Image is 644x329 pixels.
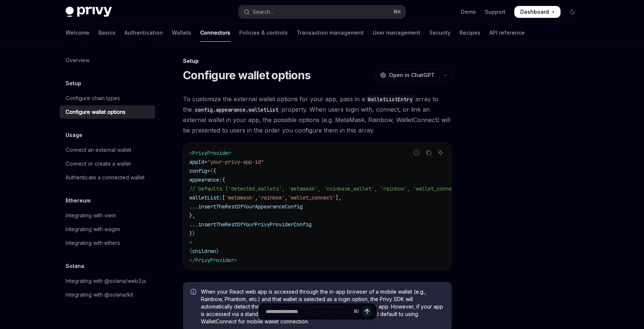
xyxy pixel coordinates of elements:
span: config [189,167,207,174]
a: Dashboard [514,6,561,18]
div: Authenticate a connected wallet [66,173,145,182]
div: Connect or create a wallet [66,159,131,168]
a: Integrating with ethers [60,236,155,250]
a: Configure chain types [60,92,155,105]
button: Report incorrect code [412,148,422,157]
span: > [234,257,237,263]
a: Integrating with viem [60,209,155,222]
span: Dashboard [520,8,549,16]
span: Open in ChatGPT [389,71,435,79]
a: Integrating with @solana/kit [60,288,155,301]
a: User management [373,24,420,42]
input: Ask a question... [266,303,350,320]
div: Search... [253,7,274,16]
span: insertTheRestOfYourAppearanceConfig [198,203,303,210]
span: ], [335,194,341,201]
span: }, [189,212,195,219]
h5: Setup [66,79,81,88]
span: walletList: [189,194,222,201]
span: = [207,167,210,174]
h5: Usage [66,131,82,140]
span: [ [222,194,225,201]
span: To customize the external wallet options for your app, pass in a array to the property. When user... [183,94,452,135]
div: Integrating with viem [66,211,116,220]
div: Integrating with @solana/web3.js [66,277,146,285]
span: insertTheRestOfYourPrivyProviderConfig [198,221,312,228]
span: children [192,248,216,255]
a: Policies & controls [239,24,288,42]
a: Connectors [200,24,230,42]
button: Open in ChatGPT [375,69,439,82]
span: ... [189,203,198,210]
img: dark logo [66,7,112,17]
svg: Info [190,289,198,296]
span: 'metamask' [225,194,255,201]
a: Integrating with @solana/web3.js [60,274,155,288]
span: = [204,159,207,165]
span: "your-privy-app-id" [207,159,264,165]
span: PrivyProvider [192,150,231,156]
span: } [192,230,195,237]
span: 'rainbow' [258,194,285,201]
a: API reference [489,24,525,42]
a: Connect an external wallet [60,143,155,157]
span: ... [189,221,198,228]
span: appearance: [189,176,222,183]
span: </ [189,257,195,263]
a: Integrating with wagmi [60,223,155,236]
div: Configure wallet options [66,108,126,116]
span: ⌘ K [393,9,401,15]
span: , [285,194,288,201]
span: PrivyProvider [195,257,234,263]
a: Connect or create a wallet [60,157,155,170]
a: Transaction management [297,24,364,42]
h5: Solana [66,262,84,271]
button: Ask AI [436,148,445,157]
a: Configure wallet options [60,105,155,119]
code: WalletListEntry [365,95,416,103]
a: Demo [461,8,476,16]
div: Overview [66,56,89,65]
span: > [189,239,192,246]
span: , [255,194,258,201]
a: Wallets [172,24,191,42]
div: Integrating with ethers [66,239,120,247]
span: { [189,248,192,255]
a: Overview [60,54,155,67]
a: Security [429,24,451,42]
a: Authenticate a connected wallet [60,171,155,184]
span: // Defaults ['detected_wallets', 'metamask', 'coinbase_wallet', 'rainbow', 'wallet_connect'] [189,185,464,192]
span: } [189,230,192,237]
div: Integrating with @solana/kit [66,290,133,299]
span: When your React web app is accessed through the in-app browser of a mobile wallet (e.g., Rainbow,... [201,288,444,325]
div: Integrating with wagmi [66,225,120,234]
a: Welcome [66,24,89,42]
code: config.appearance.walletList [192,106,281,114]
div: Configure chain types [66,94,120,103]
div: Setup [183,57,452,65]
button: Copy the contents from the code block [424,148,433,157]
a: Recipes [460,24,480,42]
a: Basics [98,24,116,42]
button: Toggle dark mode [566,6,578,18]
button: Send message [362,306,372,317]
button: Open search [239,5,405,19]
h5: Ethereum [66,196,91,205]
a: Support [485,8,505,16]
h1: Configure wallet options [183,68,310,82]
span: < [189,150,192,156]
span: appId [189,159,204,165]
span: } [216,248,219,255]
a: Authentication [124,24,163,42]
span: { [213,167,216,174]
span: 'wallet_connect' [288,194,335,201]
span: { [222,176,225,183]
div: Connect an external wallet [66,146,131,154]
span: { [210,167,213,174]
